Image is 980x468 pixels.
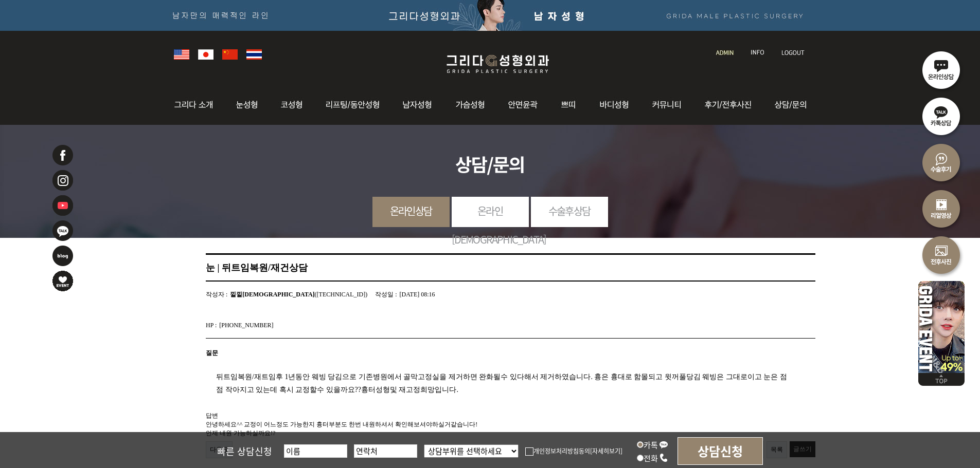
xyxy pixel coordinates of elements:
img: 카카오톡 [51,219,74,242]
img: 후기/전후사진 [694,85,765,125]
img: 위로가기 [918,373,965,386]
input: 카톡 [637,441,644,448]
img: 페이스북 [51,144,74,166]
img: global_japan.png [198,49,213,60]
a: 온라인상담 [372,197,450,225]
img: 그리다소개 [169,85,224,125]
span: 낄낄[DEMOGRAPHIC_DATA] [230,291,314,298]
img: checkbox.png [525,447,533,456]
a: [자세히보기] [590,446,622,455]
img: 수술후기 [918,139,965,185]
img: 눈성형 [224,85,270,125]
img: 수술전후사진 [918,231,965,277]
img: 쁘띠 [550,85,588,125]
img: 바디성형 [588,85,641,125]
img: 안면윤곽 [497,85,550,125]
img: 코성형 [270,85,314,125]
img: 동안성형 [314,85,392,125]
img: 상담/문의 [765,85,812,125]
input: 전화 [637,455,644,461]
label: 개인정보처리방침동의 [525,446,590,455]
img: 카톡상담 [918,92,965,139]
p: 안녕하세요^^ 교정이 어느정도 가능한지 흉터부분도 한번 내원하셔서 확인해보셔야하실거같습니다! 언제 내원 가능하실까요!? [206,420,815,438]
label: 카톡 [637,439,668,450]
section: 작성자 : 작성일 : HP : [206,282,815,339]
img: 그리다성형외과 [436,52,559,76]
label: 전화 [637,453,668,463]
img: 남자성형 [392,85,444,125]
img: global_thailand.png [246,49,262,60]
div: 뒤트임복원/재트임후 1년동안 웨빙 당김으로 기존병원에서 골막고정실을 제거하면 완화될수 있다해서 제거하였습니다. 흉은 흉대로 함몰되고 윗꺼풀당김 웨빙은 그대로이고 눈은 점점 작... [206,363,789,396]
img: info_text.jpg [751,50,764,55]
strong: ([TECHNICAL_ID]) [230,287,367,302]
input: 연락처 [354,444,417,458]
img: 유투브 [51,194,74,217]
img: 인스타그램 [51,169,74,192]
a: 온라인[DEMOGRAPHIC_DATA] [452,197,529,253]
strong: [DATE] 08:16 [400,287,435,302]
input: 상담신청 [678,437,763,465]
strong: [PHONE_NUMBER] [219,317,273,333]
img: global_usa.png [174,49,189,60]
img: 온라인상담 [918,46,965,92]
img: 가슴성형 [444,85,497,125]
input: 이름 [284,444,347,458]
img: call_icon.png [659,453,668,462]
img: 리얼영상 [918,185,965,231]
img: 네이버블로그 [51,245,74,267]
a: 수술후상담 [531,197,608,225]
h1: 눈 | 뒤트임복원/재건상담 [206,253,815,282]
img: logout_text.jpg [781,50,805,55]
span: 질문 [206,349,218,357]
img: kakao_icon.png [659,440,668,449]
span: 빠른 상담신청 [217,444,272,458]
img: 커뮤니티 [641,85,694,125]
img: adm_text.jpg [716,50,734,55]
img: 이벤트 [918,277,965,373]
span: 답변 [206,412,218,419]
img: 이벤트 [51,270,74,292]
img: global_china.png [222,49,238,60]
